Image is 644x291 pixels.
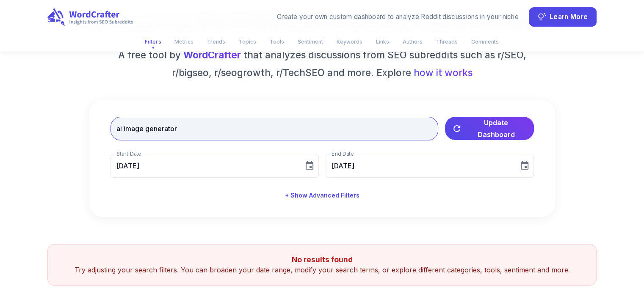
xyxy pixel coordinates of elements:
div: Keywords by Traffic [94,50,143,55]
div: Domain: [URL] [22,22,60,29]
label: Start Date [116,150,141,157]
button: Metrics [169,35,199,49]
span: Update Dashboard [465,117,527,140]
button: Topics [234,35,261,49]
a: WordCrafter [183,49,241,60]
img: tab_keywords_by_traffic_grey.svg [84,49,91,56]
button: + Show Advanced Filters [282,188,363,203]
button: Tools [265,35,289,49]
div: v 4.0.25 [24,14,41,20]
div: Create your own custom dashboard to analyze Reddit discussions in your niche [277,12,519,22]
button: Choose date, selected date is Sep 1, 2025 [516,157,533,174]
p: Try adjusting your search filters. You can broaden your date range, modify your search terms, or ... [58,265,586,275]
input: MM/DD/YYYY [326,154,513,178]
button: Update Dashboard [445,117,534,140]
button: Sentiment [293,35,328,49]
img: logo_orange.svg [14,14,20,20]
button: Comments [466,35,504,49]
button: Learn More [529,7,597,27]
h5: No results found [58,255,586,265]
button: Threads [431,35,463,49]
label: End Date [332,150,354,157]
button: Trends [202,35,230,49]
input: Filter discussions about SEO on Reddit by keyword... [111,117,438,140]
img: website_grey.svg [14,22,20,29]
h6: A free tool by that analyzes discussions from SEO subreddits such as r/SEO, r/bigseo, r/seogrowth... [111,48,534,80]
span: Learn More [550,11,588,23]
input: MM/DD/YYYY [111,154,298,178]
span: how it works [414,66,473,80]
button: Keywords [332,35,368,49]
button: Links [371,35,394,49]
button: Choose date, selected date is Aug 1, 2025 [301,157,318,174]
div: Domain Overview [32,50,76,55]
button: Authors [398,35,428,49]
button: Filters [139,34,166,49]
img: tab_domain_overview_orange.svg [23,49,30,56]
